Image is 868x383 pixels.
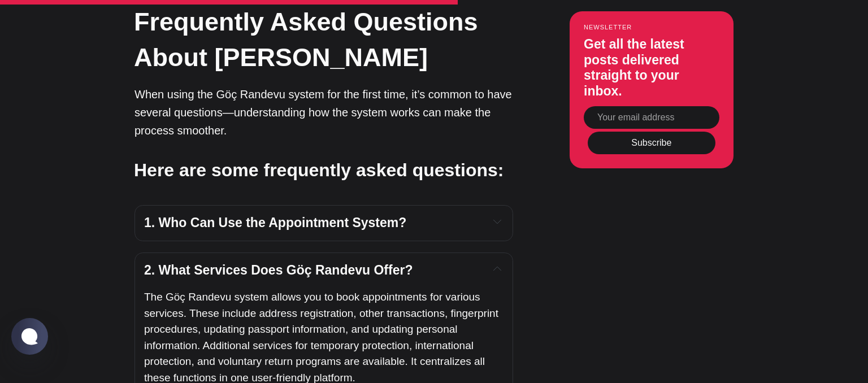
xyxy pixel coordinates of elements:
[134,85,513,140] p: When using the Göç Randevu system for the first time, it’s common to have several questions—under...
[134,158,513,183] h3: Here are some frequently asked questions:
[491,262,504,276] button: Expand toggle to read content
[144,263,413,277] span: 2. What Services Does Göç Randevu Offer?
[144,215,406,230] span: 1. Who Can Use the Appointment System?
[491,215,504,228] button: Expand toggle to read content
[584,37,719,99] h3: Get all the latest posts delivered straight to your inbox.
[584,106,719,129] input: Your email address
[588,132,715,154] button: Subscribe
[134,4,513,75] h2: Frequently Asked Questions About [PERSON_NAME]
[584,24,719,31] small: Newsletter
